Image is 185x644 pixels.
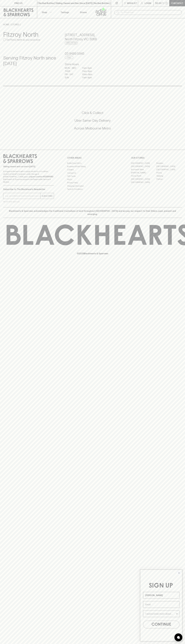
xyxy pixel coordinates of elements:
a: Bottle Drop FAQ's [67,162,118,165]
a: Brunswick West [131,168,156,171]
h5: 03 9489 5945 [65,52,120,56]
p: $0.00 [155,2,162,5]
button: SUBSCRIBE [41,193,54,199]
p: 10am - 9pm [82,73,95,76]
button: CONTINUE [143,621,179,628]
a: HOME [3,23,9,26]
a: Tastings [56,6,74,18]
p: Shop [42,11,47,14]
a: Prahran [156,177,182,181]
a: [GEOGRAPHIC_DATA] [156,165,182,168]
h5: Uber Same-Day Delivery [3,118,182,123]
strong: Liquor License #32064953 [29,176,53,178]
input: Try "Pinot noir" [121,10,180,15]
a: [GEOGRAPHIC_DATA] [131,181,156,184]
h5: [STREET_ADDRESS] , North Fitzroy VIC 3068 [65,33,120,41]
a: Fitzroy North [131,174,156,177]
a: Terms & Conditions [67,188,118,191]
a: STORES [11,23,19,26]
input: Name [143,592,179,599]
img: bubble-icon [177,636,180,639]
p: 11am - 8pm [82,66,95,70]
p: Set Fitzroy North as your local store [6,38,40,41]
h3: Fitzroy North [3,31,58,38]
a: [PERSON_NAME] [131,171,156,174]
p: FIND US [14,2,23,5]
a: [GEOGRAPHIC_DATA] [131,177,156,181]
p: Blackhearts & Sparrows acknowledges the traditional Custodians of land throughout [GEOGRAPHIC_DAT... [5,209,180,216]
input: e.g. jane@blackheartsandsparrows.com.au [5,194,40,198]
span: SIGN UP [149,583,173,589]
a: Call [65,56,73,59]
p: FRI - SAT [65,73,78,76]
a: Fitzroy [156,171,182,174]
p: Login [145,2,151,5]
input: I wanna know more about... [145,611,176,617]
a: Directions [65,41,78,45]
a: Gift Cards [67,175,118,178]
p: MON - WED [65,66,78,70]
a: Privacy Policy [67,181,118,184]
a: Geelong [156,174,182,177]
a: FAQ's [67,178,118,181]
a: Shipping Information [67,184,118,188]
p: OUR STORES [131,156,182,159]
a: Braddon [156,162,182,165]
p: SUN [65,76,78,79]
h5: Click & Collect [3,111,182,115]
a: [GEOGRAPHIC_DATA] [156,168,182,171]
p: THUR [65,70,78,73]
p: Checkout [171,2,183,5]
a: Careers [67,168,118,171]
a: Contact Us [67,171,118,175]
button: Show Options [176,611,178,617]
h6: Store Hours [65,62,120,66]
p: Subscribe to The Blackhearts Newsletter [3,188,54,191]
p: SUBSCRIBE [42,194,53,198]
p: OTHER AREAS [67,156,118,159]
p: 0 [166,2,167,4]
button: Shop [37,6,56,18]
p: 11am - 9pm [82,70,95,73]
div: FLYOUT Form [137,567,185,644]
p: Wishlist [127,2,137,5]
a: Stores [74,6,93,18]
p: 11am - 8pm [82,76,95,79]
p: Tastings [61,11,69,14]
a: [GEOGRAPHIC_DATA] [131,165,156,168]
p: Sibling owned and run since [DATE] [3,165,54,168]
h4: Serving Fitzroy North since [DATE] [3,55,58,66]
button: Close dialog [177,571,181,575]
p: We will never spam you [3,200,54,203]
p: Stores [80,11,87,14]
p: It is against the law to sell or supply alcohol to, or to obtain alcohol on behalf of a person un... [3,170,54,183]
div: Call to action block [3,100,182,144]
a: [GEOGRAPHIC_DATA] [131,162,156,165]
h5: Across Melbourne Metro [3,126,182,131]
input: Email [143,601,179,608]
a: Business & Bulk Gifting [67,165,118,168]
